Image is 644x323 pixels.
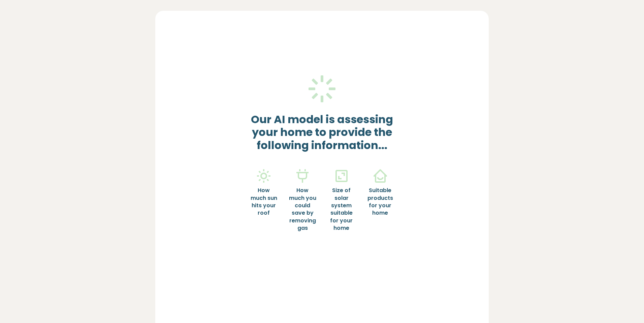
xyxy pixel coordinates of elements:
[289,187,317,232] h6: How much you could save by removing gas
[327,187,355,232] h6: Size of solar system suitable for your home
[366,187,394,217] h6: Suitable products for your home
[250,113,394,152] h3: Our AI model is assessing your home to provide the following information...
[197,296,447,303] p: Note: Do not refresh or close this page. Your data may get lost.
[250,187,278,217] h6: How much sun hits your roof
[197,283,447,291] p: This may take few seconds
